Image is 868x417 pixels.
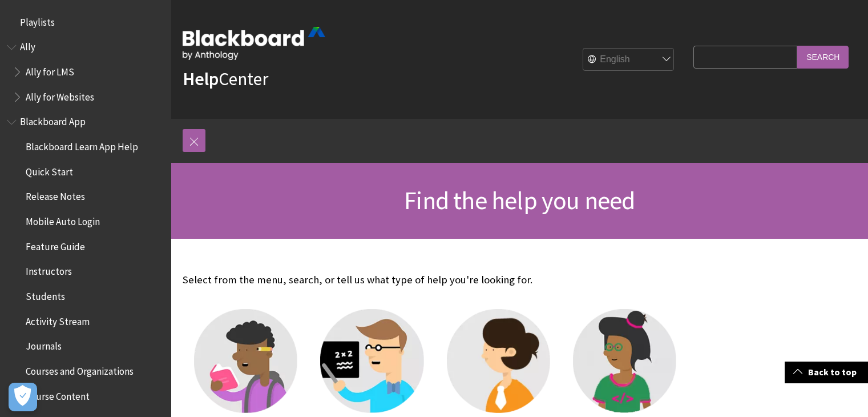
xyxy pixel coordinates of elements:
img: Instructor [320,309,423,412]
select: Site Language Selector [583,49,675,71]
span: Blackboard Learn App Help [26,137,138,153]
img: Blackboard by Anthology [183,27,325,60]
a: HelpCenter [183,67,268,90]
span: Playlists [20,13,55,28]
span: Students [26,287,65,302]
a: Back to top [785,362,868,383]
span: Journals [26,337,62,352]
span: Activity Stream [26,312,90,327]
span: Ally for LMS [26,62,74,78]
img: Administrator [447,309,550,412]
p: Select from the menu, search, or tell us what type of help you're looking for. [183,272,688,287]
img: Student [194,309,297,412]
span: Instructors [26,262,72,278]
nav: Book outline for Playlists [7,13,164,32]
span: Release Notes [26,187,85,203]
button: Open Preferences [9,383,37,411]
span: Ally for Websites [26,87,94,103]
span: Courses and Organizations [26,362,134,377]
span: Feature Guide [26,237,85,252]
span: Quick Start [26,162,73,178]
span: Blackboard App [20,113,86,128]
strong: Help [183,67,219,90]
nav: Book outline for Anthology Ally Help [7,38,164,107]
span: Course Content [26,387,90,402]
span: Find the help you need [404,185,635,216]
span: Ally [20,38,35,53]
input: Search [797,46,849,68]
span: Mobile Auto Login [26,212,100,227]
